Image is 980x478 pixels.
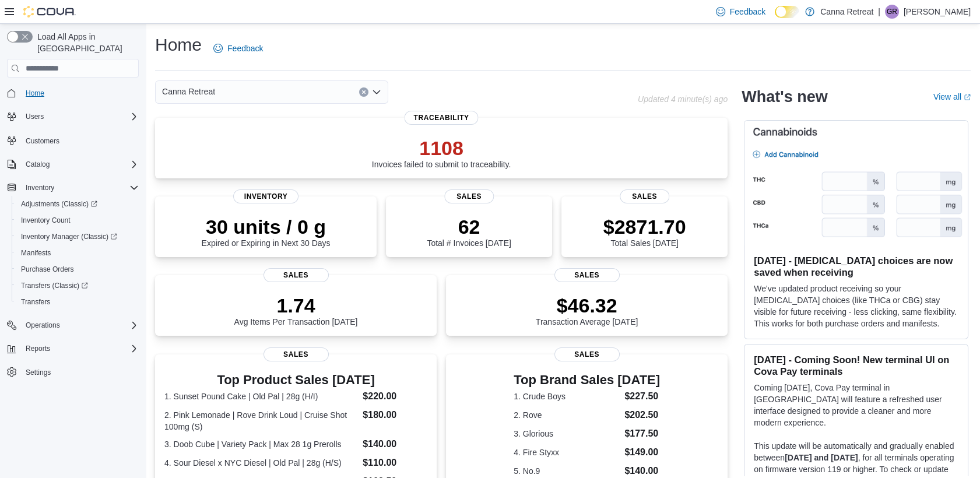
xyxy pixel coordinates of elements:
a: Home [21,86,49,100]
h3: [DATE] - [MEDICAL_DATA] choices are now saved when receiving [754,255,958,278]
span: Dark Mode [775,18,775,19]
p: $2871.70 [603,215,686,238]
button: Customers [2,132,143,149]
h2: What's new [742,87,827,106]
dt: 1. Crude Boys [514,391,620,402]
p: | [878,5,880,19]
dt: 3. Doob Cube | Variety Pack | Max 28 1g Prerolls [164,438,358,450]
button: Inventory [2,180,143,196]
p: 1.74 [234,294,358,317]
h3: Top Product Sales [DATE] [164,373,427,387]
p: Canna Retreat [820,5,873,19]
button: Operations [2,317,143,333]
span: Inventory Manager (Classic) [21,232,117,241]
h3: Top Brand Sales [DATE] [514,373,660,387]
p: Updated 4 minute(s) ago [638,94,728,104]
span: Catalog [21,157,139,171]
p: [PERSON_NAME] [904,5,971,19]
span: Settings [21,365,139,379]
span: GR [887,5,897,19]
dd: $140.00 [363,437,427,451]
a: Transfers [16,295,55,309]
span: Home [21,86,139,100]
span: Inventory [21,181,139,195]
div: Transaction Average [DATE] [536,294,638,326]
dt: 1. Sunset Pound Cake | Old Pal | 28g (H/I) [164,391,358,402]
button: Purchase Orders [12,261,143,277]
div: Expired or Expiring in Next 30 Days [202,215,331,248]
p: 30 units / 0 g [202,215,331,238]
span: Sales [444,189,494,203]
span: Feedback [730,6,765,17]
span: Sales [554,347,620,361]
button: Users [21,110,48,124]
span: Canna Retreat [162,85,215,99]
span: Operations [26,321,60,330]
span: Customers [21,133,139,147]
dd: $140.00 [624,464,660,478]
span: Inventory Count [16,213,139,227]
div: Avg Items Per Transaction [DATE] [234,294,358,326]
span: Transfers [21,297,50,307]
span: Transfers (Classic) [21,281,88,290]
span: Inventory [26,183,54,192]
dd: $177.50 [624,427,660,441]
span: Load All Apps in [GEOGRAPHIC_DATA] [33,31,139,54]
button: Settings [2,364,143,381]
span: Feedback [227,43,263,54]
div: Total Sales [DATE] [603,215,686,248]
dd: $149.00 [624,445,660,459]
a: Transfers (Classic) [12,277,143,294]
span: Operations [21,318,139,332]
button: Open list of options [372,87,381,97]
a: Transfers (Classic) [16,279,93,293]
button: Inventory [21,181,59,195]
a: Purchase Orders [16,262,79,276]
span: Customers [26,136,59,146]
span: Sales [264,347,329,361]
span: Purchase Orders [21,265,74,274]
span: Reports [21,342,139,356]
span: Traceability [405,111,479,125]
button: Users [2,108,143,125]
dd: $220.00 [363,389,427,403]
dt: 4. Sour Diesel x NYC Diesel | Old Pal | 28g (H/S) [164,457,358,469]
a: Inventory Manager (Classic) [12,229,143,245]
div: Total # Invoices [DATE] [427,215,511,248]
button: Inventory Count [12,212,143,229]
h3: [DATE] - Coming Soon! New terminal UI on Cova Pay terminals [754,354,958,377]
span: Settings [26,368,51,377]
button: Home [2,85,143,101]
span: Sales [620,189,670,203]
span: Home [26,89,44,98]
strong: [DATE] and [DATE] [785,453,858,462]
input: Dark Mode [775,6,799,18]
span: Users [21,110,139,124]
span: Sales [554,268,620,282]
button: Operations [21,318,65,332]
span: Manifests [16,246,139,260]
svg: External link [964,94,971,101]
dd: $227.50 [624,389,660,403]
button: Catalog [2,156,143,173]
dt: 2. Pink Lemonade | Rove Drink Loud | Cruise Shot 100mg (S) [164,409,358,433]
a: Settings [21,365,55,379]
button: Reports [2,340,143,357]
div: Invoices failed to submit to traceability. [372,136,511,169]
span: Adjustments (Classic) [21,199,97,209]
nav: Complex example [7,80,139,411]
span: Inventory Manager (Classic) [16,230,139,244]
span: Inventory [233,189,298,203]
button: Transfers [12,294,143,310]
span: Catalog [26,160,50,169]
button: Catalog [21,157,54,171]
span: Inventory Count [21,216,71,225]
p: Coming [DATE], Cova Pay terminal in [GEOGRAPHIC_DATA] will feature a refreshed user interface des... [754,382,958,428]
dt: 2. Rove [514,409,620,421]
a: Customers [21,134,64,148]
a: Adjustments (Classic) [16,197,102,211]
a: Inventory Count [16,213,75,227]
span: Transfers (Classic) [16,279,139,293]
dt: 5. No.9 [514,465,620,477]
button: Manifests [12,245,143,261]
